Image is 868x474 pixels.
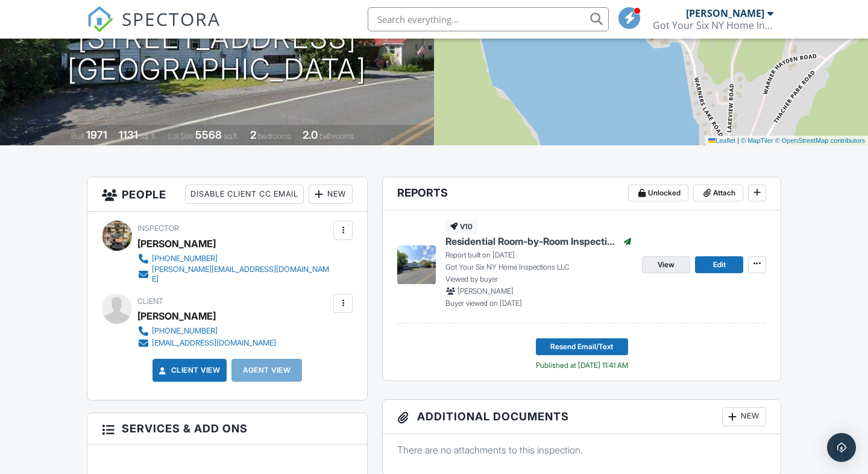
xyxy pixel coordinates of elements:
div: [EMAIL_ADDRESS][DOMAIN_NAME] [152,338,276,348]
div: 2 [250,128,256,141]
img: The Best Home Inspection Software - Spectora [87,6,113,33]
div: 1131 [119,128,138,141]
input: Search everything... [368,7,609,31]
div: 1971 [86,128,107,141]
span: bedrooms [258,131,291,141]
h1: [STREET_ADDRESS] [GEOGRAPHIC_DATA] [68,22,366,86]
span: Built [71,131,84,141]
div: [PERSON_NAME][EMAIL_ADDRESS][DOMAIN_NAME] [152,265,330,284]
div: [PHONE_NUMBER] [152,326,218,336]
a: [PERSON_NAME][EMAIL_ADDRESS][DOMAIN_NAME] [137,265,330,284]
span: SPECTORA [122,6,221,31]
div: Got Your Six NY Home Inspections LLC [653,19,773,31]
div: New [309,185,353,204]
a: Leaflet [708,137,735,144]
a: © OpenStreetMap contributors [775,137,865,144]
span: bathrooms [319,131,354,141]
div: 2.0 [303,128,318,141]
p: There are no attachments to this inspection. [397,443,766,457]
a: SPECTORA [87,16,221,42]
a: © MapTiler [741,137,773,144]
div: [PERSON_NAME] [686,7,764,19]
div: [PHONE_NUMBER] [152,254,218,264]
a: [PHONE_NUMBER] [137,325,276,337]
a: Client View [157,364,221,376]
h3: Services & Add ons [87,413,367,444]
a: [EMAIL_ADDRESS][DOMAIN_NAME] [137,337,276,349]
span: Inspector [137,224,179,233]
h3: Additional Documents [383,400,781,434]
a: [PHONE_NUMBER] [137,253,330,265]
div: [PERSON_NAME] [137,235,216,253]
span: sq.ft. [224,131,239,141]
div: Disable Client CC Email [185,185,304,204]
h3: People [87,177,367,212]
div: New [722,407,766,426]
div: [PERSON_NAME] [137,307,216,325]
span: | [737,137,739,144]
span: Lot Size [168,131,193,141]
span: Client [137,297,163,306]
div: 5568 [195,128,222,141]
div: Open Intercom Messenger [827,433,856,462]
span: sq. ft. [140,131,157,141]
